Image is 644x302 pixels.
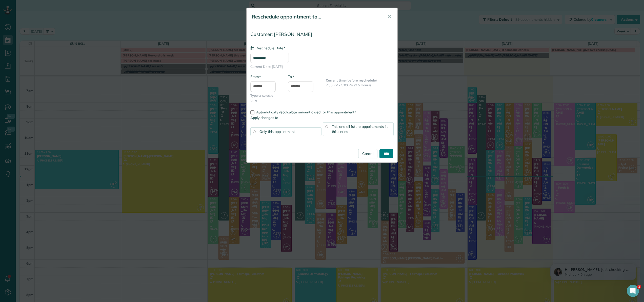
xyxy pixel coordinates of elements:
span: ✕ [387,14,391,19]
label: From [250,74,261,79]
a: Cancel [358,149,377,158]
span: Automatically recalculate amount owed for this appointment? [256,110,356,114]
label: Reschedule Date [250,46,285,51]
p: Hi [PERSON_NAME], Just checking in to see if you have other questions. I'm closing this ticket fo... [22,14,87,19]
input: This and all future appointments in this series [325,125,328,128]
span: This and all future appointments in this series [332,124,388,134]
span: 1 [637,285,641,289]
input: Only this appointment [253,130,255,133]
p: 2:30 PM - 5:00 PM (2.5 Hours) [326,83,394,88]
iframe: Intercom live chat [627,285,639,297]
span: Type or select a time [250,93,280,103]
label: To [288,74,294,79]
b: Current time (before reschedule) [326,78,377,82]
img: Profile image for Michee [11,15,19,23]
h4: Customer: [PERSON_NAME] [250,32,394,37]
span: Current Date: [DATE] [250,64,394,69]
p: Message from Michee, sent 9h ago [22,19,87,24]
h5: Reschedule appointment to... [252,13,380,20]
div: message notification from Michee, 9h ago. Hi Eliana, Just checking in to see if you have other qu... [8,11,94,27]
span: Only this appointment [259,129,295,134]
label: Apply changes to [250,115,394,120]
